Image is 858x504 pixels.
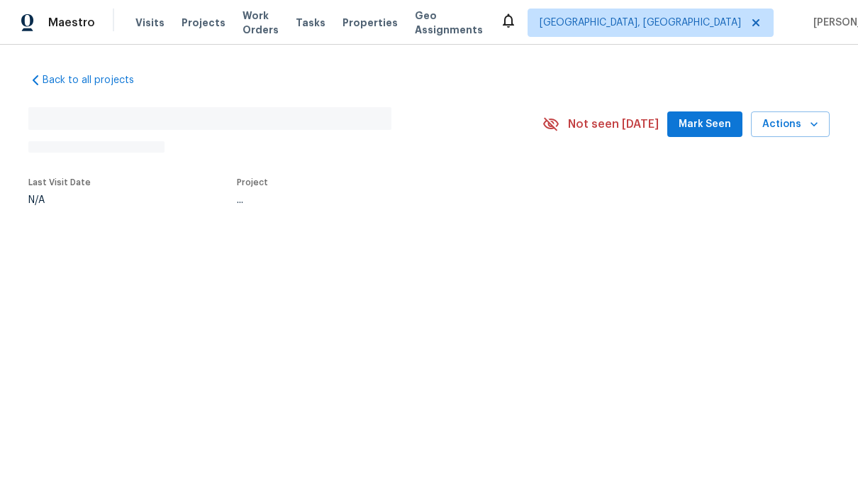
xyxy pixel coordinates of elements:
span: Geo Assignments [415,9,483,37]
div: ... [237,195,509,205]
span: Actions [762,116,818,133]
div: N/A [28,195,91,205]
span: Projects [182,16,225,30]
button: Actions [751,111,830,138]
span: Not seen [DATE] [568,117,659,131]
button: Mark Seen [667,111,742,138]
span: Tasks [296,18,325,28]
span: Mark Seen [679,116,731,133]
span: [GEOGRAPHIC_DATA], [GEOGRAPHIC_DATA] [540,16,741,30]
span: Visits [135,16,165,30]
span: Maestro [48,16,95,30]
span: Project [237,178,268,187]
span: Last Visit Date [28,178,91,187]
span: Work Orders [243,9,279,37]
a: Back to all projects [28,73,165,87]
span: Properties [342,16,398,30]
